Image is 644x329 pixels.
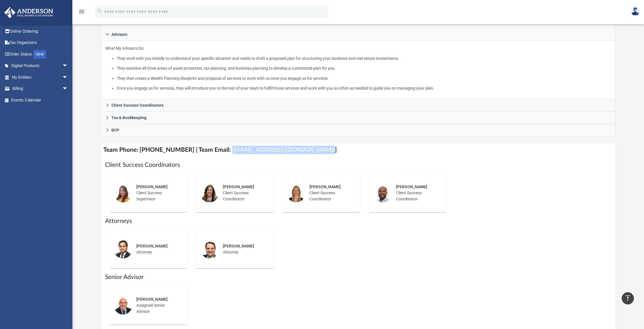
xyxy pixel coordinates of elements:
a: Tax Organizers [4,37,77,49]
div: Client Success Coordinator [392,180,443,206]
a: vertical_align_top [622,292,634,304]
span: arrow_drop_down [62,71,74,83]
i: menu [78,8,85,15]
i: vertical_align_top [624,295,631,302]
span: [PERSON_NAME] [396,184,427,189]
a: My Entitiesarrow_drop_down [4,71,77,83]
h4: Team Phone: [PHONE_NUMBER] | Team Email: [EMAIL_ADDRESS][DOMAIN_NAME] [101,143,616,156]
li: They work with you initially to understand your specific situation and needs to draft a proposed ... [117,55,611,62]
span: arrow_drop_down [62,83,74,95]
img: thumbnail [200,240,219,258]
span: Tax & Bookkeeping [111,116,146,120]
img: thumbnail [114,240,132,258]
a: menu [78,11,85,15]
img: thumbnail [200,184,219,202]
h1: Client Success Coordinators [105,161,612,169]
img: thumbnail [373,184,392,202]
a: BCP [101,124,616,136]
a: Events Calendar [4,94,77,106]
span: arrow_drop_down [62,60,74,72]
span: [PERSON_NAME] [136,297,168,302]
a: Order StatusNEW [4,48,77,60]
span: [PERSON_NAME] [136,184,168,189]
div: Client Success Supervisor [132,180,183,206]
div: Attorney [219,239,269,259]
span: [PERSON_NAME] [223,184,254,189]
div: Attorney [132,239,183,259]
a: Tax & Bookkeeping [101,112,616,124]
a: Online Ordering [4,25,77,37]
span: [PERSON_NAME] [309,184,341,189]
img: Anderson Advisors Platinum Portal [3,7,55,18]
h1: Attorneys [105,217,612,225]
img: thumbnail [114,296,132,315]
a: Digital Productsarrow_drop_down [4,60,77,72]
div: Client Success Coordinator [305,180,356,206]
li: They then create a Wealth Planning Blueprint and proposal of services to work with us once you en... [117,75,611,82]
li: They examine all three areas of asset protection, tax planning, and business planning to develop ... [117,65,611,72]
span: Advisors [111,32,127,36]
div: NEW [33,50,46,59]
div: Client Success Coordinator [219,180,269,206]
h1: Senior Advisor [105,273,612,281]
i: search [97,8,103,14]
a: Advisors [101,28,616,41]
div: Advisors [101,41,616,99]
span: Client Success Coordinators [111,103,164,107]
a: Client Success Coordinators [101,99,616,112]
a: Billingarrow_drop_down [4,83,77,95]
span: [PERSON_NAME] [136,244,168,248]
span: BCP [111,128,119,132]
li: Once you engage us for services, they will introduce you to the rest of your team to fulfill thos... [117,85,611,92]
img: thumbnail [287,184,305,202]
span: [PERSON_NAME] [223,244,254,248]
div: Assigned Senior Advisor [132,292,183,319]
p: What My Advisors Do: [105,45,611,92]
img: thumbnail [114,184,132,202]
img: User Pic [631,7,640,16]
